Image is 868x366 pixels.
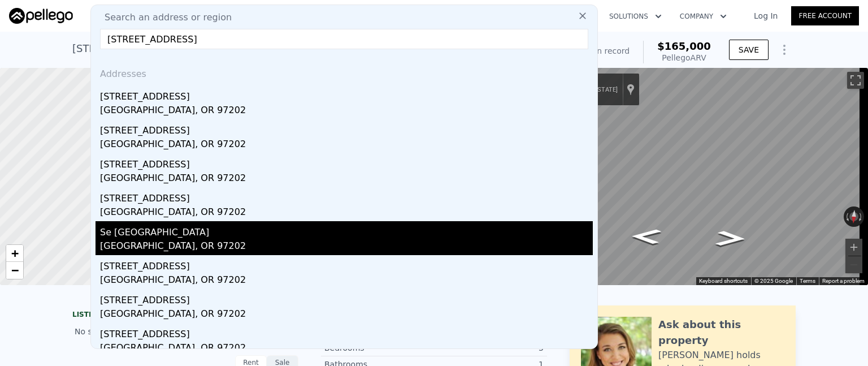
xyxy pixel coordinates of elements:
button: Keyboard shortcuts [699,277,748,285]
span: © 2025 Google [754,278,793,284]
a: Zoom in [6,245,23,262]
a: Zoom out [6,262,23,279]
div: [GEOGRAPHIC_DATA], OR 97202 [100,239,593,255]
div: [GEOGRAPHIC_DATA], OR 97202 [100,137,593,153]
div: [GEOGRAPHIC_DATA], OR 97202 [100,104,593,119]
button: Show Options [773,38,796,61]
div: [GEOGRAPHIC_DATA], OR 97202 [100,307,593,323]
span: $165,000 [657,40,711,52]
button: Rotate counterclockwise [844,206,850,227]
div: No sales history record for this property. [72,321,298,342]
path: Go East, W 28th St [618,225,674,248]
div: [STREET_ADDRESS] [100,323,593,341]
div: [STREET_ADDRESS] [100,289,593,307]
div: Pellego ARV [657,52,711,63]
div: [GEOGRAPHIC_DATA], OR 97202 [100,171,593,187]
div: [STREET_ADDRESS] [100,153,593,171]
div: [STREET_ADDRESS] , [GEOGRAPHIC_DATA] , FL 32209 [72,41,340,57]
div: [STREET_ADDRESS] [100,85,593,104]
span: + [11,246,19,260]
span: − [11,263,19,277]
button: Reset the view [849,206,859,227]
a: Free Account [791,6,859,25]
div: [GEOGRAPHIC_DATA], OR 97202 [100,205,593,221]
a: Log In [740,10,791,21]
div: [GEOGRAPHIC_DATA], OR 97202 [100,273,593,289]
div: Map [517,68,868,285]
div: LISTING & SALE HISTORY [72,310,298,321]
a: Report a problem [822,278,865,284]
button: Zoom in [845,239,862,256]
a: Show location on map [627,83,635,96]
input: Enter an address, city, region, neighborhood or zip code [100,29,588,49]
div: [GEOGRAPHIC_DATA], OR 97202 [100,341,593,357]
div: [STREET_ADDRESS] [100,255,593,273]
img: Pellego [9,8,73,24]
div: [STREET_ADDRESS] [100,187,593,205]
button: Company [671,6,736,27]
button: SAVE [729,40,769,60]
div: Ask about this property [658,317,784,348]
div: Street View [517,68,868,285]
button: Rotate clockwise [858,206,865,227]
button: Zoom out [845,256,862,273]
button: Toggle fullscreen view [847,72,864,89]
path: Go West, W 28th St [703,227,759,250]
button: Solutions [600,6,671,27]
div: [STREET_ADDRESS] [100,119,593,137]
div: Addresses [96,58,593,85]
span: Search an address or region [96,11,232,24]
div: Se [GEOGRAPHIC_DATA] [100,221,593,239]
a: Terms [800,278,815,284]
